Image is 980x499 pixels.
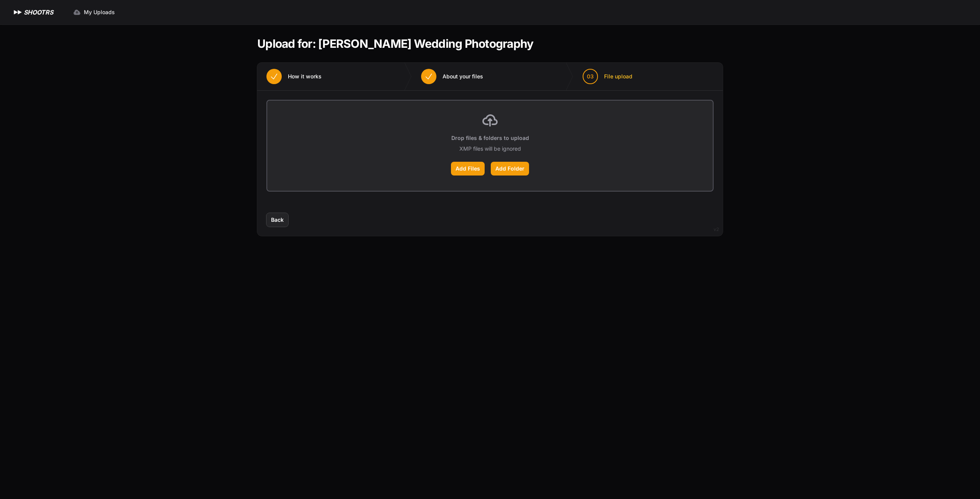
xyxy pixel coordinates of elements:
[257,37,533,50] h1: Upload for: [PERSON_NAME] Wedding Photography
[288,73,322,80] span: How it works
[266,213,288,227] button: Back
[459,145,521,153] p: XMP files will be ignored
[69,5,119,19] a: My Uploads
[443,73,483,80] span: About your files
[412,63,492,90] button: About your files
[12,8,24,17] img: SHOOTRS
[451,162,485,176] label: Add Files
[257,63,331,90] button: How it works
[12,8,53,17] a: SHOOTRS SHOOTRS
[271,216,284,224] span: Back
[604,73,632,80] span: File upload
[714,225,719,234] div: v2
[573,63,642,90] button: 03 File upload
[491,162,529,176] label: Add Folder
[451,134,529,142] p: Drop files & folders to upload
[24,8,53,17] h1: SHOOTRS
[587,73,594,80] span: 03
[84,8,115,16] span: My Uploads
